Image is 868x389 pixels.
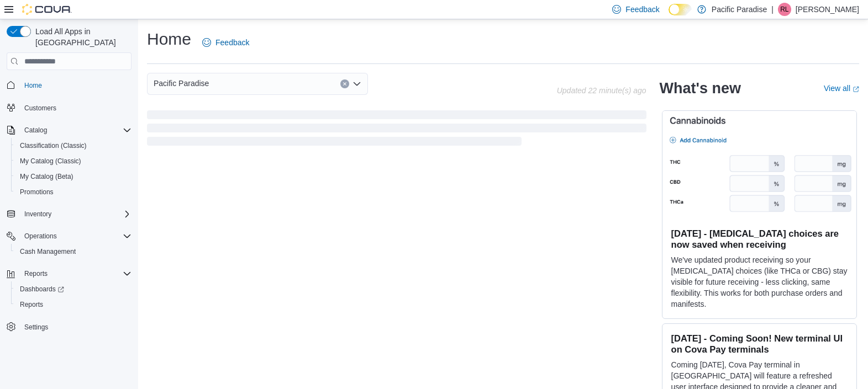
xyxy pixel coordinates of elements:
button: Customers [2,100,136,116]
span: Reports [20,300,43,309]
button: Operations [20,230,61,243]
div: Rheanne Lima [778,3,791,16]
button: Operations [2,228,136,244]
h2: What's new [660,79,741,97]
span: My Catalog (Beta) [20,172,73,181]
button: Reports [2,266,136,281]
span: Promotions [15,185,131,199]
a: Settings [20,321,52,334]
span: Settings [20,320,131,334]
button: Open list of options [353,79,361,88]
span: Customers [24,104,56,113]
a: Customers [20,102,61,115]
span: Reports [20,267,131,280]
a: Classification (Classic) [15,139,91,152]
span: My Catalog (Beta) [15,170,131,183]
p: Pacific Paradise [712,3,767,16]
p: We've updated product receiving so your [MEDICAL_DATA] choices (like THCa or CBG) stay visible fo... [671,254,848,310]
span: Cash Management [20,247,76,256]
input: Dark Mode [669,4,692,15]
p: [PERSON_NAME] [796,3,859,16]
button: Inventory [2,206,136,222]
span: Inventory [20,207,131,221]
button: Classification (Classic) [11,138,136,153]
span: Catalog [20,124,131,137]
button: Clear input [340,79,349,88]
nav: Complex example [7,72,131,364]
svg: External link [853,86,859,93]
span: My Catalog (Classic) [15,154,131,168]
span: RL [780,3,788,16]
button: Home [2,77,136,93]
span: Classification (Classic) [20,141,87,150]
span: Promotions [20,188,54,196]
span: Home [24,81,42,90]
span: Reports [24,269,48,278]
a: View allExternal link [824,84,859,93]
button: Reports [11,297,136,312]
a: Promotions [15,185,58,199]
a: Cash Management [15,245,80,258]
span: Cash Management [15,245,131,258]
span: Customers [20,101,131,115]
span: Home [20,78,131,92]
span: Dashboards [15,283,131,296]
button: Reports [20,267,52,280]
p: Updated 22 minute(s) ago [557,86,646,95]
button: Catalog [20,124,51,137]
button: Catalog [2,122,136,138]
button: Cash Management [11,244,136,259]
a: Feedback [198,31,254,54]
span: Operations [24,232,57,241]
span: Dark Mode [669,15,669,16]
a: Reports [15,298,48,311]
button: Inventory [20,207,56,221]
h3: [DATE] - [MEDICAL_DATA] choices are now saved when receiving [671,228,848,250]
span: Reports [15,298,131,311]
span: Feedback [215,37,249,48]
span: Inventory [24,210,51,219]
p: | [771,3,774,16]
a: My Catalog (Classic) [15,154,86,168]
button: My Catalog (Classic) [11,153,136,169]
h1: Home [147,28,191,50]
a: My Catalog (Beta) [15,170,78,183]
h3: [DATE] - Coming Soon! New terminal UI on Cova Pay terminals [671,333,848,355]
span: Settings [24,323,48,332]
span: Catalog [24,126,47,135]
span: Operations [20,230,131,243]
span: Feedback [625,4,659,15]
span: Load All Apps in [GEOGRAPHIC_DATA] [31,26,131,48]
a: Dashboards [15,283,69,296]
a: Dashboards [11,281,136,297]
span: Loading [147,113,646,148]
span: Dashboards [20,285,64,294]
span: Pacific Paradise [154,77,209,90]
button: Promotions [11,184,136,200]
img: Cova [22,4,72,15]
span: My Catalog (Classic) [20,157,81,166]
button: Settings [2,319,136,335]
a: Home [20,79,46,92]
span: Classification (Classic) [15,139,131,152]
button: My Catalog (Beta) [11,169,136,184]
